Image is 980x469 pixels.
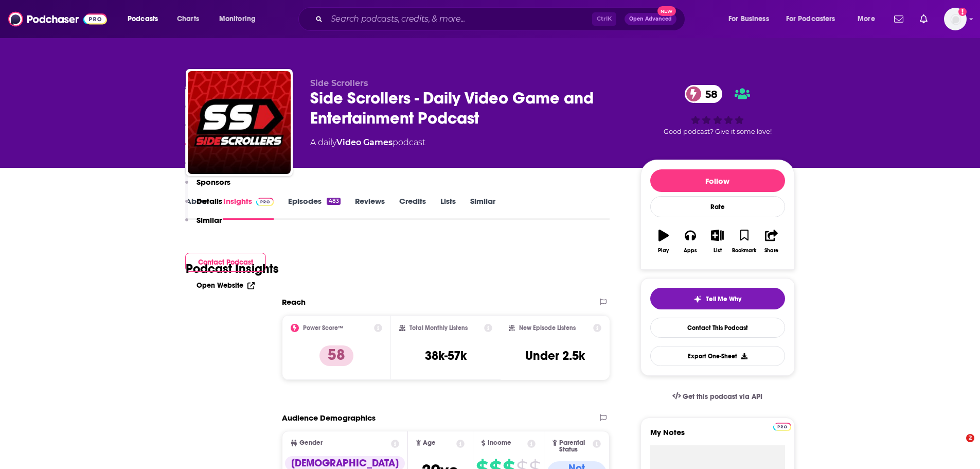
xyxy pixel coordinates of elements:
[683,392,762,401] span: Get this podcast via API
[327,198,340,205] div: 483
[559,440,591,453] span: Parental Status
[693,295,702,303] img: tell me why sparkle
[779,11,850,27] button: open menu
[308,7,695,31] div: Search podcasts, credits, & more...
[695,85,723,103] span: 58
[958,8,967,16] svg: Add a profile image
[890,10,907,28] a: Show notifications dropdown
[650,223,677,260] button: Play
[282,413,376,423] h2: Audience Demographics
[470,196,495,220] a: Similar
[650,288,785,309] button: tell me why sparkleTell Me Why
[945,434,970,459] iframe: Intercom live chat
[8,9,107,29] img: Podchaser - Follow, Share and Rate Podcasts
[650,196,785,217] div: Rate
[944,8,967,30] img: User Profile
[177,12,199,26] span: Charts
[355,196,385,220] a: Reviews
[185,215,222,234] button: Similar
[685,85,723,103] a: 58
[425,348,467,363] h3: 38k-57k
[299,440,323,446] span: Gender
[519,324,576,332] h2: New Episode Listens
[525,348,585,363] h3: Under 2.5k
[488,440,511,446] span: Income
[664,128,772,135] span: Good podcast? Give it some love!
[310,136,425,149] div: A daily podcast
[197,196,222,206] p: Details
[303,324,343,332] h2: Power Score™
[197,281,255,290] a: Open Website
[731,223,758,260] button: Bookmark
[440,196,456,220] a: Lists
[704,223,730,260] button: List
[625,13,676,25] button: Open AdvancedNew
[399,196,426,220] a: Credits
[684,248,697,254] div: Apps
[786,12,835,26] span: For Podcasters
[664,384,771,409] a: Get this podcast via API
[650,318,785,338] a: Contact This Podcast
[658,248,669,254] div: Play
[916,10,932,28] a: Show notifications dropdown
[650,169,785,192] button: Follow
[732,248,756,254] div: Bookmark
[185,196,222,215] button: Details
[640,78,795,142] div: 58Good podcast? Give it some love!
[706,295,741,303] span: Tell Me Why
[944,8,967,30] button: Show profile menu
[282,297,306,307] h2: Reach
[629,16,672,22] span: Open Advanced
[650,346,785,366] button: Export One-Sheet
[288,196,340,220] a: Episodes483
[758,223,785,260] button: Share
[336,137,393,147] a: Video Games
[212,11,269,27] button: open menu
[677,223,704,260] button: Apps
[721,11,782,27] button: open menu
[219,12,256,26] span: Monitoring
[128,12,158,26] span: Podcasts
[170,11,205,27] a: Charts
[197,215,222,225] p: Similar
[850,11,888,27] button: open menu
[310,78,368,88] span: Side Scrollers
[773,423,791,431] img: Podchaser Pro
[858,12,875,26] span: More
[764,248,778,254] div: Share
[966,434,974,442] span: 2
[423,440,436,446] span: Age
[773,421,791,431] a: Pro website
[188,71,291,174] img: Side Scrollers - Daily Video Game and Entertainment Podcast
[327,11,592,27] input: Search podcasts, credits, & more...
[714,248,722,254] div: List
[728,12,769,26] span: For Business
[592,12,616,26] span: Ctrl K
[657,6,676,16] span: New
[185,253,266,272] button: Contact Podcast
[650,427,785,445] label: My Notes
[120,11,171,27] button: open menu
[409,324,468,332] h2: Total Monthly Listens
[944,8,967,30] span: Logged in as WesBurdett
[319,345,353,366] p: 58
